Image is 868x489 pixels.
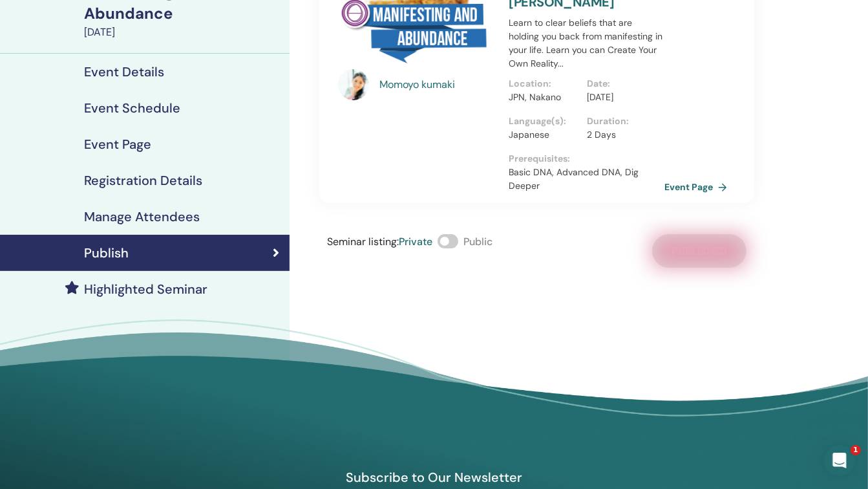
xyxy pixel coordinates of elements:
h4: Event Details [84,64,164,80]
h4: Event Page [84,136,151,152]
h4: Registration Details [84,173,202,188]
p: Basic DNA, Advanced DNA, Dig Deeper [509,166,664,193]
span: 1 [851,445,861,455]
p: Language(s) : [509,114,578,128]
p: Learn to clear beliefs that are holding you back from manifesting in your life. Learn you can Cre... [509,16,664,71]
img: default.png [338,69,369,100]
h4: Event Schedule [84,100,180,116]
p: Duration : [587,114,657,128]
a: Event Page [664,177,732,197]
p: Location : [509,77,578,91]
span: Private [399,235,432,248]
p: 2 Days [587,128,657,142]
span: Seminar listing : [327,235,399,248]
h4: Publish [84,245,129,261]
a: Momoyo kumaki [379,77,496,92]
p: [DATE] [587,91,657,104]
h4: Highlighted Seminar [84,281,207,297]
h4: Subscribe to Our Newsletter [285,469,584,486]
p: Japanese [509,128,578,142]
iframe: Intercom live chat [824,445,855,476]
p: Prerequisites : [509,152,664,166]
span: Public [463,235,492,248]
h4: Manage Attendees [84,209,200,224]
p: Date : [587,77,657,91]
div: [DATE] [84,25,282,40]
p: JPN, Nakano [509,91,578,104]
